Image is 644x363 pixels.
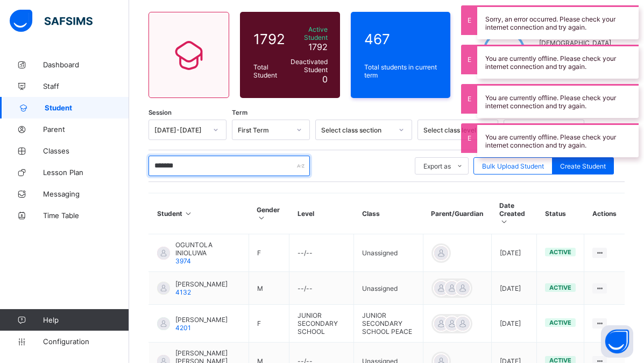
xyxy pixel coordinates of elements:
span: 3974 [175,257,191,265]
span: Staff [43,82,129,90]
div: You are currently offline. Please check your internet connection and try again. [477,45,639,79]
i: Sort in Ascending Order [184,210,193,218]
span: Deactivated Student [291,58,328,74]
div: You are currently offline. Please check your internet connection and try again. [477,123,639,157]
span: Dashboard [43,60,129,69]
i: Sort in Ascending Order [257,214,266,222]
th: Gender [249,193,289,234]
span: Configuration [43,337,129,346]
th: Level [289,193,354,234]
i: Sort in Ascending Order [499,218,508,226]
span: active [549,248,571,256]
span: active [549,284,571,291]
span: 4201 [175,324,191,332]
td: F [249,305,289,343]
span: 1792 [308,41,328,52]
span: 467 [364,31,437,47]
span: Bulk Upload Student [482,162,544,170]
th: Actions [584,193,625,234]
th: Parent/Guardian [423,193,491,234]
td: Unassigned [354,234,423,272]
button: Open asap [601,325,633,358]
td: F [249,234,289,272]
td: M [249,272,289,305]
span: Create Student [560,162,606,170]
td: [DATE] [491,305,537,343]
td: JUNIOR SECONDARY SCHOOL [289,305,354,343]
span: active [549,319,571,326]
span: OGUNTOLA INIOLUWA [175,241,240,257]
td: Unassigned [354,272,423,305]
td: [DATE] [491,272,537,305]
span: Parent [43,125,129,134]
span: 0 [322,74,328,85]
span: [PERSON_NAME] [175,280,228,288]
td: JUNIOR SECONDARY SCHOOL PEACE [354,305,423,343]
div: You are currently offline. Please check your internet connection and try again. [477,84,639,118]
th: Date Created [491,193,537,234]
span: Time Table [43,211,129,220]
div: Sorry, an error occurred. Please check your internet connection and try again. [477,5,639,39]
span: Lesson Plan [43,168,129,177]
td: --/-- [289,234,354,272]
span: [PERSON_NAME] [175,316,228,324]
span: Export as [423,162,451,170]
span: Term [232,109,247,116]
th: Class [354,193,423,234]
div: Select class section [321,126,392,134]
th: Status [537,193,584,234]
span: Messaging [43,190,129,198]
img: safsims [10,10,93,32]
span: 4132 [175,288,191,296]
div: Total Student [251,60,288,82]
span: Active Student [291,25,328,41]
span: Help [43,316,129,324]
span: 1792 [253,31,285,47]
span: Session [148,109,172,116]
div: [DATE]-[DATE] [154,126,207,134]
td: --/-- [289,272,354,305]
span: Classes [43,146,129,155]
div: First Term [238,126,290,134]
span: Total students in current term [364,63,437,79]
span: Student [45,103,129,112]
div: Select class level [423,126,478,134]
th: Student [149,193,249,234]
td: [DATE] [491,234,537,272]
